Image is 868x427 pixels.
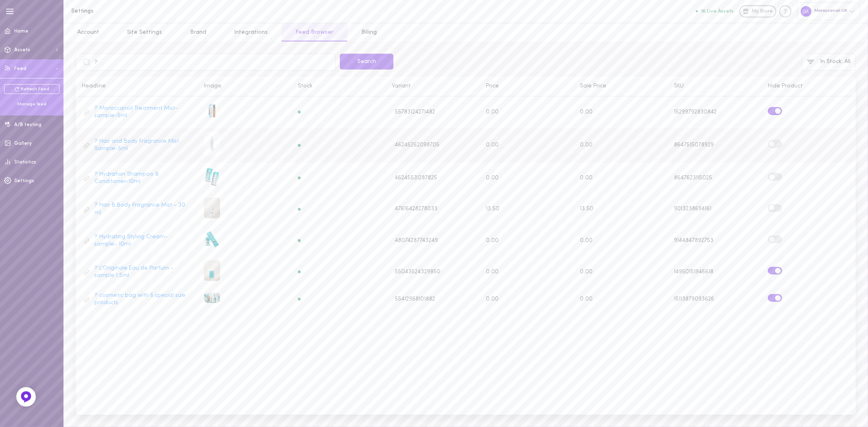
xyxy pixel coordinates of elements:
a: Refresh Feed [4,84,59,94]
a: Brand [176,23,220,41]
span: Settings [14,179,34,183]
span: 0.00 [486,296,498,302]
div: Variant [386,83,480,90]
span: A/B testing [14,122,42,127]
span: 46245262098705 [395,142,439,149]
a: ? cosmetic bag with 6 special size products [94,292,192,307]
a: Billing [348,23,391,41]
span: 55783124271482 [395,109,435,116]
a: ? Hair & Body Fragrance Mist - 30 ml [94,202,192,216]
span: 8647515078929 [674,142,714,148]
div: Sale Price [574,83,668,90]
span: 0.00 [580,142,593,148]
span: 9144847892753 [674,237,713,244]
div: SKU [668,83,762,90]
div: Price [480,83,574,90]
a: Site Settings [113,23,176,41]
div: Headline [76,83,198,90]
button: In Stock: All [802,54,856,71]
span: 55412958101882 [395,296,435,303]
span: 0.00 [486,237,498,244]
span: 48074287743249 [395,237,438,244]
span: 15299792830842 [674,109,717,115]
span: 0.00 [580,237,593,244]
span: 0.00 [580,269,593,275]
div: Image [198,83,292,90]
span: 13.50 [580,206,593,212]
span: 0.00 [580,175,593,181]
span: 0.00 [486,142,498,148]
a: My Store [739,5,776,17]
span: 8647623115025 [674,175,712,181]
a: ? Hair and Body Fragrance Mist Sample-5ml [94,138,192,152]
span: 47616428278033 [395,205,437,213]
img: Feedback Button [20,391,32,403]
h1: Settings [71,8,206,14]
a: Integrations [220,23,282,41]
a: ? Hydration Shampoo & Conditioner-10ml [94,171,192,185]
span: 0.00 [580,296,593,302]
div: Hide Product [762,83,856,90]
span: 14950151946618 [674,269,713,275]
span: Gallery [14,141,32,146]
div: Moroccanoil UK [797,2,860,20]
span: 0.00 [486,269,498,275]
span: 13.50 [486,206,499,212]
a: Account [63,23,113,41]
a: ? Hydrating Styling Cream- sample- 10ml [94,233,192,248]
span: My Store [752,8,773,15]
input: Search [76,54,336,71]
span: 15113879093626 [674,296,714,302]
div: Knowledge center [779,5,791,17]
a: ? Moroccanoil Treatment Mist-sample-5ml [94,105,192,120]
a: Feed Browser [282,23,347,41]
span: Assets [14,48,30,52]
span: 0.00 [580,109,593,115]
div: Stock [292,83,386,90]
a: ? L'Originale Eau de Parfum -sample 1.5ml [94,265,192,279]
button: 16 Live Assets [696,9,734,14]
span: 55043524329850 [395,268,440,276]
span: 0.00 [486,109,498,115]
span: 46245531287825 [395,174,437,182]
span: Home [14,29,28,34]
span: 9013238694161 [674,206,711,212]
div: Manage feed [4,101,59,107]
a: 16 Live Assets [696,9,739,14]
span: 0.00 [486,175,498,181]
span: Feed [14,66,26,71]
span: Statistics [14,160,36,165]
button: Search [340,54,394,70]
